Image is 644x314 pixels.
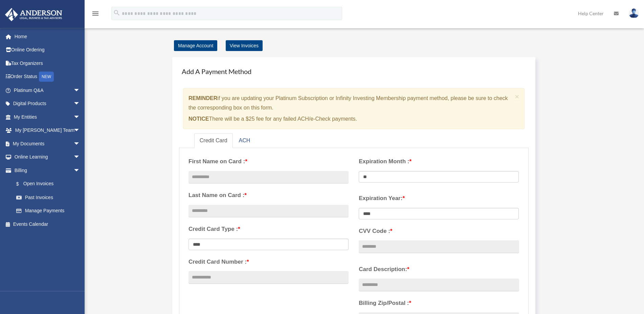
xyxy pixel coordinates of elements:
[629,8,639,18] img: User Pic
[194,133,233,148] a: Credit Card
[188,224,349,234] label: Credit Card Type :
[5,83,90,97] a: Platinum Q&Aarrow_drop_down
[113,9,120,17] i: search
[359,193,519,203] label: Expiration Year:
[5,217,90,231] a: Events Calendar
[515,93,519,100] button: Close
[9,191,90,204] a: Past Invoices
[5,70,90,84] a: Order StatusNEW
[226,40,263,51] a: View Invoices
[5,124,90,137] a: My [PERSON_NAME] Teamarrow_drop_down
[515,93,519,100] span: ×
[188,95,217,101] strong: REMINDER
[73,97,87,111] span: arrow_drop_down
[5,56,90,70] a: Tax Organizers
[183,88,525,129] div: if you are updating your Platinum Subscription or Infinity Investing Membership payment method, p...
[5,97,90,111] a: Digital Productsarrow_drop_down
[5,43,90,57] a: Online Ordering
[73,164,87,177] span: arrow_drop_down
[91,9,99,18] i: menu
[5,150,90,164] a: Online Learningarrow_drop_down
[188,114,512,124] p: There will be a $25 fee for any failed ACH/e-Check payments.
[359,226,519,236] label: CVV Code :
[73,150,87,164] span: arrow_drop_down
[73,83,87,97] span: arrow_drop_down
[20,180,23,188] span: $
[5,110,90,124] a: My Entitiesarrow_drop_down
[359,156,519,167] label: Expiration Month :
[188,257,349,267] label: Credit Card Number :
[9,204,87,218] a: Manage Payments
[5,164,90,177] a: Billingarrow_drop_down
[188,156,349,167] label: First Name on Card :
[73,110,87,124] span: arrow_drop_down
[91,12,99,18] a: menu
[3,8,64,21] img: Anderson Advisors Platinum Portal
[73,124,87,138] span: arrow_drop_down
[5,30,90,43] a: Home
[73,137,87,151] span: arrow_drop_down
[359,264,519,274] label: Card Description:
[359,298,519,308] label: Billing Zip/Postal :
[39,72,54,82] div: NEW
[179,64,529,79] h4: Add A Payment Method
[5,137,90,150] a: My Documentsarrow_drop_down
[188,116,209,122] strong: NOTICE
[234,133,256,148] a: ACH
[174,40,217,51] a: Manage Account
[188,190,349,200] label: Last Name on Card :
[9,177,90,191] a: $Open Invoices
